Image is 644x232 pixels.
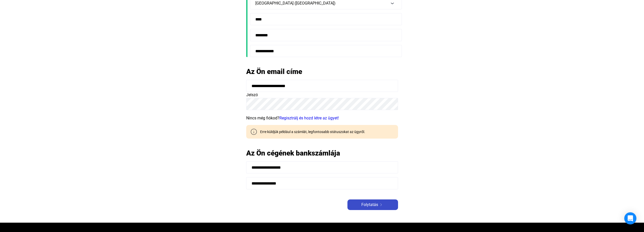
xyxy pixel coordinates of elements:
button: Folytatásarrow-right-white [347,199,398,210]
span: [GEOGRAPHIC_DATA] ([GEOGRAPHIC_DATA]) [255,1,336,6]
div: Open Intercom Messenger [624,212,636,224]
img: arrow-right-white [378,203,384,206]
h2: Az Ön cégének bankszámlája [246,149,398,158]
h2: Az Ön email címe [246,67,398,76]
span: Jelszó [246,92,258,97]
div: Nincs még fiókod? [246,115,398,121]
a: Regisztrálj és hozd létre az ügyet! [279,116,339,120]
img: info-grey-outline [251,129,257,135]
div: Erre küldjük például a számlát, legfontosabb státuszokat az ügyről. [256,129,365,134]
span: Folytatás [361,202,378,208]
